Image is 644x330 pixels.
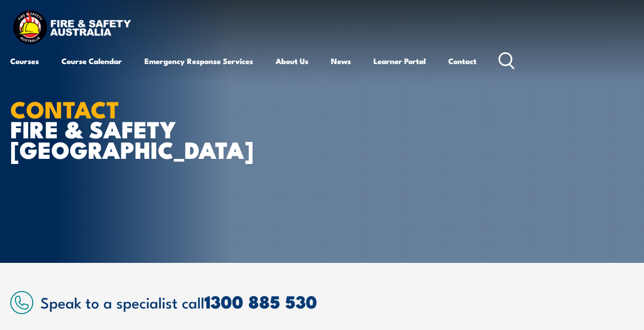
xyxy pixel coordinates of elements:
[448,49,476,73] a: Contact
[331,49,351,73] a: News
[10,98,263,158] h1: FIRE & SAFETY [GEOGRAPHIC_DATA]
[10,91,119,126] strong: CONTACT
[373,49,426,73] a: Learner Portal
[204,287,317,315] a: 1300 885 530
[276,49,308,73] a: About Us
[10,49,39,73] a: Courses
[40,292,634,311] h2: Speak to a specialist call
[144,49,253,73] a: Emergency Response Services
[61,49,122,73] a: Course Calendar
